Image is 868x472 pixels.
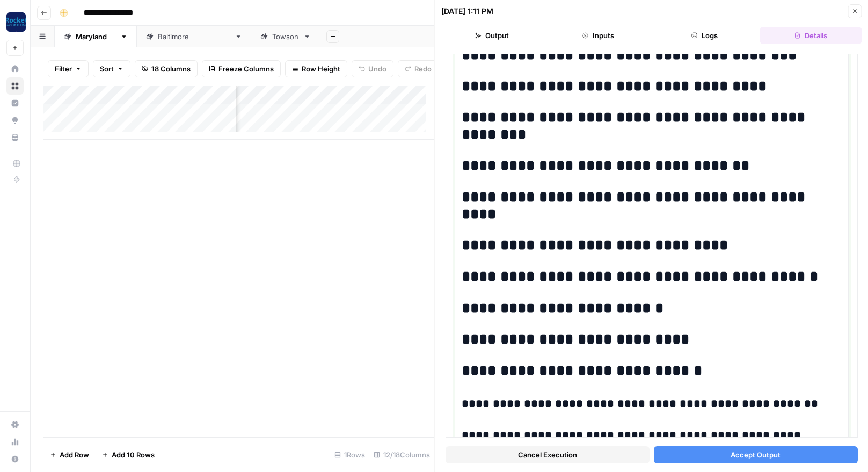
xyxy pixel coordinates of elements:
[6,12,26,32] img: Rocket Pilots Logo
[48,60,89,77] button: Filter
[653,446,857,463] button: Accept Output
[55,26,137,47] a: [US_STATE]
[93,60,130,77] button: Sort
[330,446,369,463] div: 1 Rows
[760,27,862,44] button: Details
[446,446,650,463] button: Cancel Execution
[6,450,24,468] button: Help + Support
[731,449,781,460] span: Accept Output
[547,27,649,44] button: Inputs
[135,60,198,77] button: 18 Columns
[398,60,439,77] button: Redo
[96,446,161,463] button: Add 10 Rows
[441,27,543,44] button: Output
[352,60,393,77] button: Undo
[6,416,24,433] a: Settings
[151,63,191,74] span: 18 Columns
[285,60,347,77] button: Row Height
[653,27,755,44] button: Logs
[218,63,274,74] span: Freeze Columns
[517,449,577,460] span: Cancel Execution
[6,112,24,129] a: Opportunities
[414,63,432,74] span: Redo
[60,449,89,460] span: Add Row
[202,60,281,77] button: Freeze Columns
[6,60,24,77] a: Home
[112,449,155,460] span: Add 10 Rows
[6,95,24,112] a: Insights
[158,31,230,42] div: [GEOGRAPHIC_DATA]
[369,446,434,463] div: 12/18 Columns
[6,9,24,35] button: Workspace: Rocket Pilots
[43,446,96,463] button: Add Row
[6,129,24,146] a: Your Data
[6,77,24,95] a: Browse
[100,63,114,74] span: Sort
[137,26,251,47] a: [GEOGRAPHIC_DATA]
[272,31,299,42] div: Towson
[368,63,386,74] span: Undo
[251,26,320,47] a: Towson
[55,63,72,74] span: Filter
[6,433,24,450] a: Usage
[441,6,493,17] div: [DATE] 1:11 PM
[76,31,116,42] div: [US_STATE]
[302,63,340,74] span: Row Height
